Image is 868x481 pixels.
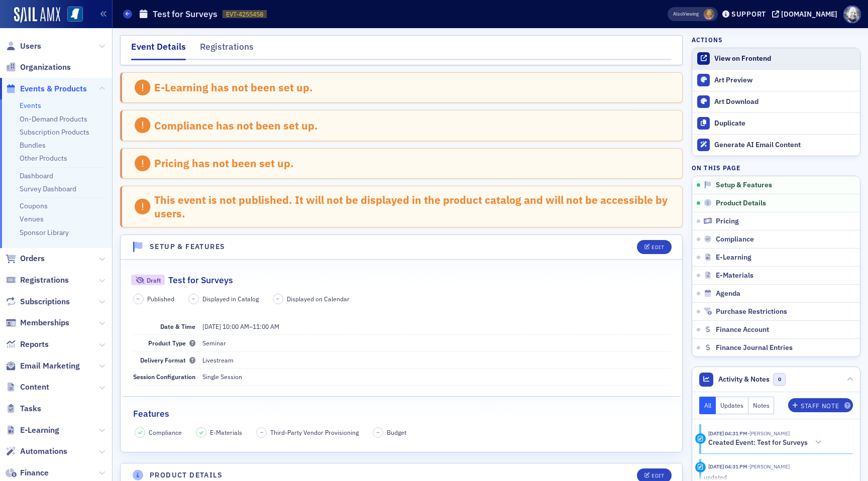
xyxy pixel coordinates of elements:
a: Orders [6,253,45,264]
span: Finance [20,467,49,478]
a: SailAMX [14,7,60,23]
a: Users [6,41,41,52]
span: Session Configuration [133,373,195,381]
h4: Product Details [150,470,223,480]
div: Art Preview [714,76,855,85]
span: Third-Party Vendor Provisioning [270,428,359,437]
h4: Setup & Features [150,242,225,252]
span: Email Marketing [20,360,80,372]
span: – [202,322,279,330]
button: Updates [716,397,748,414]
span: Published [147,294,174,303]
span: Viewing [673,11,699,18]
a: Subscriptions [6,296,70,307]
span: E-Learning [20,425,59,436]
h4: Actions [692,35,723,44]
a: Sponsor Library [20,228,69,237]
span: Displayed in Catalog [202,294,259,303]
button: Notes [748,397,775,414]
span: Activity & Notes [718,374,770,385]
span: Content [20,382,49,393]
h1: Test for Surveys [153,8,218,20]
span: Pricing [716,217,739,226]
a: Art Preview [692,70,860,91]
div: Edit [652,245,664,250]
div: Draft [147,278,161,283]
button: [DOMAIN_NAME] [772,11,841,18]
span: Compliance [149,428,182,437]
button: Edit [637,240,672,254]
span: E-Materials [210,428,242,437]
span: – [137,295,140,302]
div: Activity [695,433,706,444]
span: Profile [843,6,861,23]
a: Venues [20,214,44,223]
span: Subscriptions [20,296,70,307]
span: Organizations [20,62,71,73]
a: On-Demand Products [20,114,87,124]
a: Art Download [692,91,860,112]
span: Memberships [20,317,69,328]
span: Purchase Restrictions [716,307,787,316]
span: Agenda [716,289,740,298]
a: Coupons [20,201,48,210]
span: Product Type [148,339,195,347]
div: Event Details [131,40,186,60]
a: Reports [6,339,49,350]
div: Update [695,462,706,472]
a: E-Learning [6,425,59,436]
span: Automations [20,446,67,457]
time: 8/26/2025 04:31 PM [708,430,747,437]
span: Livestream [202,356,234,364]
span: EVT-4255458 [226,10,263,19]
span: [DATE] [202,322,221,330]
h4: On this page [692,163,860,172]
h5: Created Event: Test for Surveys [708,438,808,447]
span: Ellen Vaughn [747,430,790,437]
div: Staff Note [801,403,839,409]
a: Bundles [20,141,46,150]
div: Support [731,10,766,19]
span: – [377,429,380,436]
span: 0 [773,373,786,386]
a: Other Products [20,154,67,163]
span: Reports [20,339,49,350]
a: Finance [6,467,49,478]
span: – [276,295,279,302]
div: Edit [652,473,664,478]
div: This event is not published. It will not be displayed in the product catalog and will not be acce... [154,193,672,220]
div: View on Frontend [714,54,855,63]
a: Survey Dashboard [20,184,76,193]
span: Finance Account [716,325,769,334]
a: Registrations [6,275,69,286]
span: Product Details [716,199,766,208]
div: Draft [131,275,165,285]
span: Events & Products [20,83,87,94]
a: Memberships [6,317,69,328]
div: [DOMAIN_NAME] [781,10,837,19]
a: Events [20,101,41,110]
span: E-Learning [716,253,751,262]
span: Compliance [716,235,754,244]
img: SailAMX [67,7,83,22]
button: Generate AI Email Content [692,134,860,156]
span: Single Session [202,373,242,381]
div: Also [673,11,683,17]
a: Automations [6,446,67,457]
span: Users [20,41,41,52]
div: Generate AI Email Content [714,141,855,150]
a: Organizations [6,62,71,73]
time: 8/26/2025 04:31 PM [708,463,747,470]
h2: Features [133,407,169,420]
a: Events & Products [6,83,87,94]
time: 11:00 AM [253,322,279,330]
button: Staff Note [788,398,853,412]
span: E-Materials [716,271,753,280]
div: Pricing has not been set up. [154,157,294,170]
span: Date & Time [160,322,195,330]
h2: Test for Surveys [168,274,233,287]
span: Registrations [20,275,69,286]
a: Content [6,382,49,393]
span: Finance Journal Entries [716,343,793,352]
span: Ellen Vaughn [704,9,714,20]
